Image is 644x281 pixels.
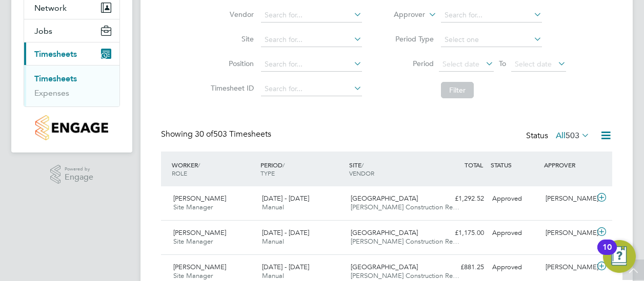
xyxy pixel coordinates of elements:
[435,259,488,276] div: £881.25
[441,8,542,23] input: Search for...
[488,225,541,242] div: Approved
[361,161,364,169] span: /
[260,169,275,177] span: TYPE
[173,237,213,246] span: Site Manager
[258,156,347,182] div: PERIOD
[173,263,226,271] span: [PERSON_NAME]
[556,131,590,141] label: All
[65,165,93,174] span: Powered by
[515,59,552,69] span: Select date
[488,259,541,276] div: Approved
[526,129,592,143] div: Status
[541,225,595,242] div: [PERSON_NAME]
[349,169,374,177] span: VENDOR
[24,65,119,106] div: Timesheets
[379,10,425,20] label: Approver
[208,59,254,68] label: Position
[24,19,119,42] button: Jobs
[603,240,636,273] button: Open Resource Center, 10 new notifications
[441,33,542,47] input: Select one
[566,131,579,141] span: 503
[262,203,284,211] span: Manual
[261,57,362,72] input: Search for...
[388,59,434,68] label: Period
[262,263,309,271] span: [DATE] - [DATE]
[208,34,254,44] label: Site
[351,194,418,203] span: [GEOGRAPHIC_DATA]
[172,169,187,177] span: ROLE
[50,165,94,184] a: Powered byEngage
[195,129,213,139] span: 30 of
[34,26,52,36] span: Jobs
[541,190,595,207] div: [PERSON_NAME]
[34,88,69,98] a: Expenses
[173,194,226,203] span: [PERSON_NAME]
[351,228,418,237] span: [GEOGRAPHIC_DATA]
[351,263,418,271] span: [GEOGRAPHIC_DATA]
[388,34,434,44] label: Period Type
[34,3,67,13] span: Network
[261,33,362,47] input: Search for...
[541,156,595,174] div: APPROVER
[541,259,595,276] div: [PERSON_NAME]
[261,8,362,23] input: Search for...
[496,57,509,70] span: To
[488,156,541,174] div: STATUS
[442,59,479,69] span: Select date
[169,156,258,182] div: WORKER
[351,271,459,280] span: [PERSON_NAME] Construction Re…
[173,271,213,280] span: Site Manager
[173,228,226,237] span: [PERSON_NAME]
[262,271,284,280] span: Manual
[208,83,254,93] label: Timesheet ID
[195,129,271,139] span: 503 Timesheets
[198,161,200,169] span: /
[465,161,483,169] span: TOTAL
[35,115,108,140] img: countryside-properties-logo-retina.png
[602,247,612,261] div: 10
[173,203,213,211] span: Site Manager
[283,161,285,169] span: /
[351,237,459,246] span: [PERSON_NAME] Construction Re…
[351,203,459,211] span: [PERSON_NAME] Construction Re…
[262,194,309,203] span: [DATE] - [DATE]
[34,74,77,83] a: Timesheets
[161,129,273,140] div: Showing
[435,190,488,207] div: £1,292.52
[261,82,362,96] input: Search for...
[24,42,119,65] button: Timesheets
[488,190,541,207] div: Approved
[34,49,77,59] span: Timesheets
[441,82,474,98] button: Filter
[24,115,120,140] a: Go to home page
[347,156,435,182] div: SITE
[435,225,488,242] div: £1,175.00
[262,237,284,246] span: Manual
[65,173,93,182] span: Engage
[208,10,254,19] label: Vendor
[262,228,309,237] span: [DATE] - [DATE]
